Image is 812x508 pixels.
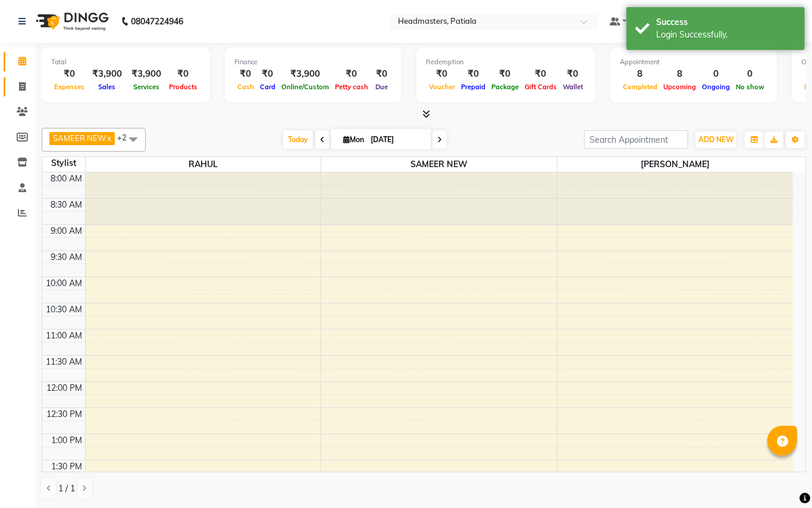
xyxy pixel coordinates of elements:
div: 9:00 AM [49,225,85,237]
span: Upcoming [660,83,699,91]
div: ₹0 [166,67,200,81]
span: RAHUL [86,157,321,172]
span: SAMEER NEW [53,133,106,143]
a: x [106,133,111,143]
span: Products [166,83,200,91]
div: ₹0 [257,67,278,81]
span: Voucher [426,83,458,91]
div: ₹3,900 [127,67,166,81]
span: Prepaid [458,83,488,91]
span: Petty cash [332,83,371,91]
span: Cash [234,83,257,91]
span: Wallet [560,83,586,91]
span: Expenses [51,83,87,91]
div: Finance [234,57,392,67]
input: Search Appointment [584,130,688,149]
div: ₹0 [522,67,560,81]
span: ADD NEW [698,135,733,144]
div: Stylist [42,157,85,170]
span: Card [257,83,278,91]
div: Login Successfully. [656,29,796,41]
span: Mon [340,135,367,144]
span: 1 / 1 [58,482,75,495]
span: +2 [117,133,136,142]
span: No show [733,83,767,91]
div: ₹0 [234,67,257,81]
div: 11:30 AM [44,356,85,368]
div: ₹3,900 [278,67,332,81]
span: Today [283,130,313,149]
span: Completed [620,83,660,91]
div: Appointment [620,57,767,67]
div: ₹0 [51,67,87,81]
div: ₹0 [560,67,586,81]
b: 08047224946 [131,5,183,38]
span: [PERSON_NAME] [557,157,793,172]
div: 8 [660,67,699,81]
div: 0 [699,67,733,81]
div: 0 [733,67,767,81]
div: 10:30 AM [44,303,85,316]
div: Redemption [426,57,586,67]
span: Gift Cards [522,83,560,91]
div: Total [51,57,200,67]
span: SAMEER NEW [321,157,557,172]
input: 2025-09-01 [367,131,427,149]
div: Success [656,16,796,29]
div: 8 [620,67,660,81]
span: Online/Custom [278,83,332,91]
div: 11:00 AM [44,330,85,342]
div: ₹0 [458,67,488,81]
div: 10:00 AM [44,277,85,290]
div: ₹3,900 [87,67,127,81]
div: ₹0 [332,67,371,81]
div: 12:30 PM [45,408,85,421]
button: ADD NEW [695,131,736,148]
div: 12:00 PM [45,382,85,394]
div: 8:30 AM [49,199,85,211]
span: Ongoing [699,83,733,91]
span: Services [130,83,162,91]
div: 8:00 AM [49,173,85,185]
div: 9:30 AM [49,251,85,264]
div: 1:30 PM [49,460,85,473]
span: Package [488,83,522,91]
span: Sales [96,83,119,91]
span: Due [372,83,391,91]
div: ₹0 [371,67,392,81]
div: ₹0 [488,67,522,81]
div: 1:00 PM [49,434,85,447]
img: logo [30,5,112,38]
div: ₹0 [426,67,458,81]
